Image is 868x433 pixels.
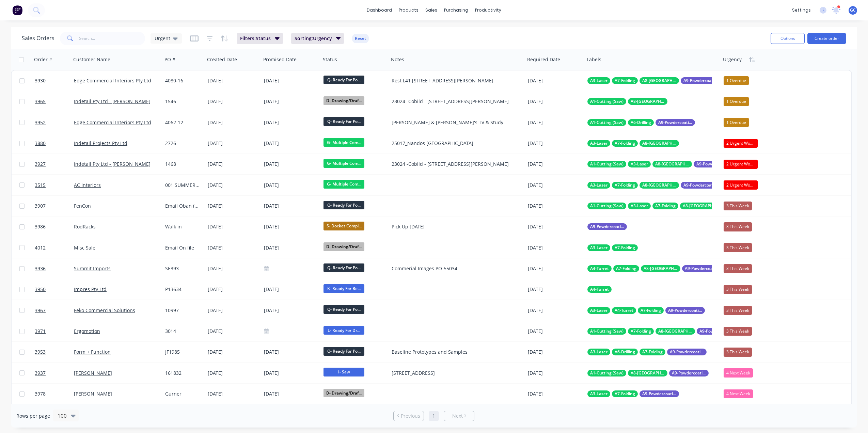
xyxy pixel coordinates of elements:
[323,76,364,84] span: Q- Ready For Po...
[164,56,175,63] div: PO #
[165,244,201,251] div: Email On file
[35,154,74,174] a: 3927
[724,243,752,252] div: 3 This Week
[528,223,582,230] div: [DATE]
[165,140,201,147] div: 2726
[392,119,516,126] div: [PERSON_NAME] & [PERSON_NAME]'s TV & Study
[323,284,364,293] span: K- Ready For Be...
[724,202,752,210] div: 3 This Week
[724,306,752,315] div: 3 This Week
[35,223,46,230] span: 3986
[528,119,582,126] div: [DATE]
[685,265,719,272] span: A9-Powdercoating
[35,328,46,335] span: 3971
[264,97,318,106] div: [DATE]
[291,33,344,44] button: Sorting:Urgency
[74,161,151,167] a: Indetail Pty Ltd - [PERSON_NAME]
[587,244,638,251] button: A3-LaserA7-Folding
[683,203,717,209] span: A8-[GEOGRAPHIC_DATA]
[208,244,258,251] div: [DATE]
[165,349,201,355] div: JF1985
[724,160,758,169] div: 2 Urgent Works
[392,370,516,376] div: [STREET_ADDRESS]
[22,35,54,42] h1: Sales Orders
[35,70,74,91] a: 3930
[263,56,297,63] div: Promised Date
[35,363,74,383] a: 3937
[74,349,111,355] a: Form + Function
[165,98,201,105] div: 1546
[631,98,665,105] span: A8-[GEOGRAPHIC_DATA]
[35,321,74,341] a: 3971
[528,328,582,335] div: [DATE]
[724,327,752,336] div: 3 This Week
[264,306,318,315] div: [DATE]
[724,97,749,106] div: 1 Overdue
[208,77,258,84] div: [DATE]
[35,91,74,112] a: 3965
[587,328,736,335] button: A1-Cutting (Saw)A7-FoldingA8-[GEOGRAPHIC_DATA]A9-Powdercoating
[392,349,516,355] div: Baseline Prototypes and Samples
[74,286,107,292] a: Impres Pty Ltd
[590,328,624,335] span: A1-Cutting (Saw)
[264,223,318,231] div: [DATE]
[35,390,46,397] span: 3978
[74,182,101,188] a: AC Interiors
[264,181,318,189] div: [DATE]
[724,264,752,273] div: 3 This Week
[528,244,582,251] div: [DATE]
[615,77,635,84] span: A7-Folding
[771,33,805,44] button: Options
[394,413,424,419] a: Previous page
[74,98,151,105] a: Indetail Pty Ltd - [PERSON_NAME]
[35,265,46,272] span: 3936
[363,5,395,15] a: dashboard
[240,35,271,42] span: Filters: Status
[35,384,74,404] a: 3978
[73,56,110,63] div: Customer Name
[401,413,420,419] span: Previous
[724,139,758,148] div: 2 Urgent Works
[724,180,758,189] div: 2 Urgent Works
[631,328,651,335] span: A7-Folding
[590,161,624,167] span: A1-Cutting (Saw)
[655,161,689,167] span: A8-[GEOGRAPHIC_DATA]
[35,77,46,84] span: 3930
[724,368,753,377] div: 4 Next Week
[165,223,201,230] div: Walk in
[208,98,258,105] div: [DATE]
[590,370,624,376] span: A1-Cutting (Saw)
[208,328,258,335] div: [DATE]
[642,349,663,355] span: A7-Folding
[34,56,52,63] div: Order #
[392,223,516,230] div: Pick Up [DATE]
[615,307,633,314] span: A4-Turret
[165,203,201,209] div: Email Oban (Extra)
[208,203,258,209] div: [DATE]
[323,96,364,105] span: D- Drawing/Draf...
[79,32,145,45] input: Search...
[631,370,665,376] span: A8-[GEOGRAPHIC_DATA]
[208,286,258,293] div: [DATE]
[208,265,258,272] div: [DATE]
[208,307,258,314] div: [DATE]
[441,5,472,15] div: purchasing
[392,140,516,147] div: 25017_Nandos [GEOGRAPHIC_DATA]
[207,56,237,63] div: Created Date
[528,182,582,189] div: [DATE]
[165,265,201,272] div: SE393
[590,286,609,293] span: A4-Turret
[528,349,582,355] div: [DATE]
[590,390,607,397] span: A3-Laser
[616,265,636,272] span: A7-Folding
[35,112,74,133] a: 3952
[850,7,856,13] span: GC
[789,5,814,15] div: settings
[528,265,582,272] div: [DATE]
[587,265,722,272] button: A4-TurretA7-FoldingA8-[GEOGRAPHIC_DATA]A9-Powdercoating
[35,140,46,147] span: 3880
[642,390,676,397] span: A9-Powdercoating
[323,117,364,126] span: Q- Ready For Po...
[35,300,74,321] a: 3967
[35,175,74,195] a: 3515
